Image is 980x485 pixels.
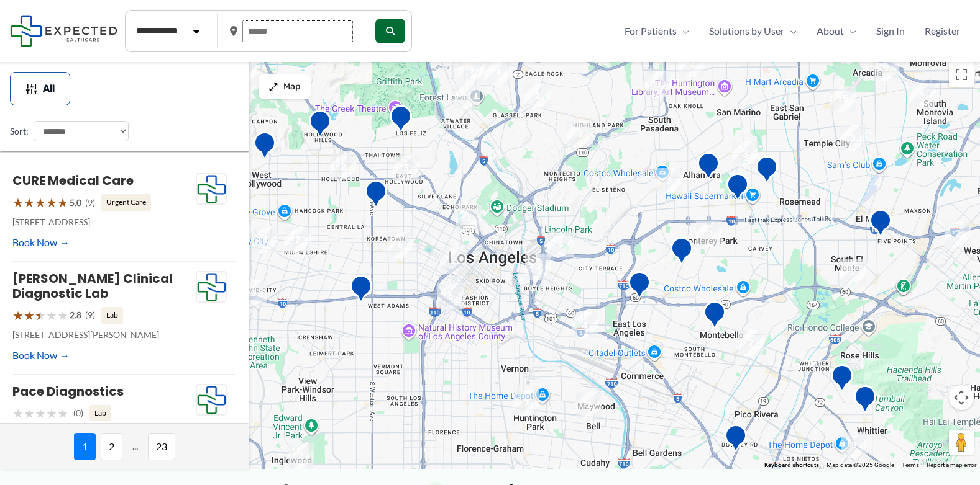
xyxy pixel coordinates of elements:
div: Monterey Park Hospital AHMC [671,237,693,269]
span: 1 [74,433,96,460]
div: Centrelake Imaging &#8211; El Monte [869,209,892,241]
div: Montebello Advanced Imaging [703,301,726,332]
span: ★ [35,191,46,214]
div: 2 [576,392,602,418]
button: All [10,72,70,105]
span: Menu Toggle [784,22,797,40]
div: Western Convalescent Hospital [350,275,372,306]
span: Menu Toggle [677,22,689,40]
div: 9 [645,71,671,97]
a: Book Now [12,233,70,252]
span: ★ [46,191,57,214]
button: Map [259,74,311,99]
span: ★ [46,304,57,327]
span: ★ [12,191,24,214]
a: Report a map error [927,461,976,468]
div: 3 [525,254,551,280]
a: [PERSON_NAME] Clinical Diagnostic Lab [12,270,173,302]
img: Expected Healthcare Logo [196,272,226,303]
span: Map [283,82,301,92]
div: 3 [909,83,935,109]
div: 3 [840,125,866,151]
span: For Patients [625,22,677,40]
span: Map data ©2025 Google [827,461,894,468]
a: Solutions by UserMenu Toggle [699,22,807,40]
div: 5 [547,231,574,257]
div: 2 [440,247,466,274]
span: ★ [24,402,35,425]
div: 3 [567,121,593,147]
div: 2 [524,83,551,109]
span: ★ [12,304,24,327]
div: 3 [656,168,682,194]
span: ★ [35,304,46,327]
a: Pace Diagnostics [12,383,124,400]
div: Mantro Mobile Imaging Llc [854,385,876,417]
button: Map camera controls [949,385,974,410]
div: 5 [393,155,419,181]
span: Solutions by User [709,22,784,40]
span: (0) [73,405,83,421]
div: 3 [732,141,758,167]
div: 2 [330,154,356,180]
span: 23 [148,433,175,460]
div: 7 [950,58,976,84]
div: Edward R. Roybal Comprehensive Health Center [628,271,651,303]
div: 3 [841,432,867,458]
a: Terms (opens in new tab) [902,461,919,468]
div: 6 [387,232,413,258]
div: 12 [229,213,255,239]
label: Sort: [10,123,29,140]
div: 2 [288,443,314,469]
img: Maximize [268,82,278,92]
span: Lab [89,405,111,421]
span: ★ [57,402,68,425]
a: Book Now [12,346,70,365]
p: [STREET_ADDRESS][PERSON_NAME] [12,327,196,343]
img: Expected Healthcare Logo - side, dark font, small [10,15,117,47]
span: All [43,84,55,93]
div: Belmont Village Senior Living Hollywood Hills [309,110,331,141]
div: 4 [572,312,598,338]
div: Diagnostic Medical Group [756,156,778,187]
span: ★ [12,402,24,425]
span: Register [925,22,960,40]
span: ★ [35,402,46,425]
div: 9 [458,57,484,83]
div: Pacific Medical Imaging [697,152,720,184]
a: CURE Medical Care [12,172,134,189]
p: [STREET_ADDRESS] [12,214,196,230]
div: Green Light Imaging [725,424,747,456]
span: ★ [57,191,68,214]
div: 9 [873,55,899,81]
div: 3 [696,221,722,247]
span: (9) [85,195,95,211]
button: Toggle fullscreen view [949,62,974,87]
img: Filter [25,82,38,95]
div: 6 [437,283,464,309]
div: 15 [830,86,856,112]
span: About [817,22,844,40]
span: 2 [101,433,122,460]
span: 2.8 [70,307,81,323]
button: Drag Pegman onto the map to open Street View [949,430,974,455]
div: 11 [454,83,480,109]
span: ★ [46,402,57,425]
img: Expected Healthcare Logo [196,174,226,205]
a: For PatientsMenu Toggle [615,22,699,40]
div: Western Diagnostic Radiology by RADDICO &#8211; Central LA [365,180,387,211]
div: 2 [945,221,971,247]
div: 2 [456,205,482,231]
span: 5.0 [70,195,81,211]
div: 2 [285,227,311,253]
span: (9) [85,307,95,323]
div: 4 [485,60,511,86]
span: ★ [57,304,68,327]
a: AboutMenu Toggle [807,22,866,40]
span: ★ [24,191,35,214]
div: 2 [231,59,257,85]
div: 2 [679,51,705,77]
div: 4 [252,227,278,253]
span: Sign In [876,22,905,40]
a: Sign In [866,22,915,40]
